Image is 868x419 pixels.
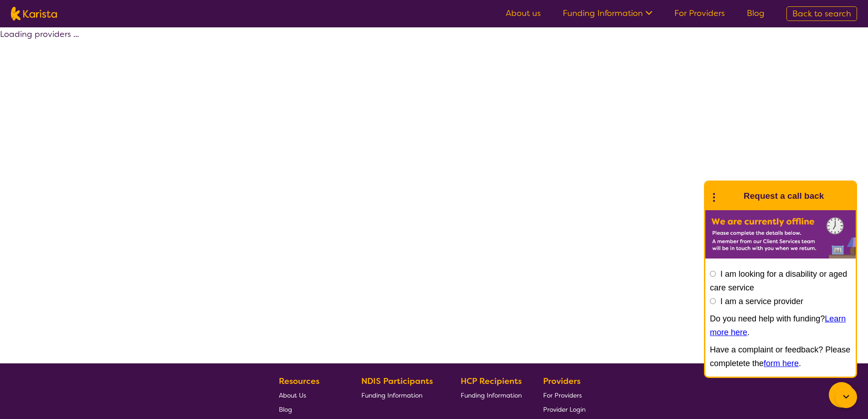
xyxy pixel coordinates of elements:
a: About Us [279,388,340,402]
a: Funding Information [461,388,522,402]
span: Provider Login [543,405,586,414]
span: Back to search [792,8,851,19]
label: I am looking for a disability or aged care service [710,269,847,292]
b: Resources [279,376,319,387]
a: For Providers [543,388,586,402]
a: Blog [747,8,765,19]
p: Have a complaint or feedback? Please completete the . [710,343,851,370]
a: form here [764,359,799,368]
a: Blog [279,402,340,416]
b: NDIS Participants [361,376,433,387]
b: HCP Recipients [461,376,522,387]
h1: Request a call back [744,189,824,203]
span: About Us [279,391,306,399]
a: Funding Information [563,8,652,19]
img: Karista offline chat form to request call back [705,210,856,259]
a: For Providers [674,8,725,19]
a: Provider Login [543,402,586,416]
img: Karista [720,187,738,205]
span: Funding Information [361,391,422,399]
label: I am a service provider [720,297,803,306]
img: Karista logo [11,7,57,21]
span: Blog [279,405,292,414]
span: Funding Information [461,391,522,399]
a: Back to search [786,6,857,21]
a: Funding Information [361,388,440,402]
button: Channel Menu [829,382,854,408]
span: For Providers [543,391,582,399]
p: Do you need help with funding? . [710,312,851,339]
a: About us [506,8,541,19]
b: Providers [543,376,580,387]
